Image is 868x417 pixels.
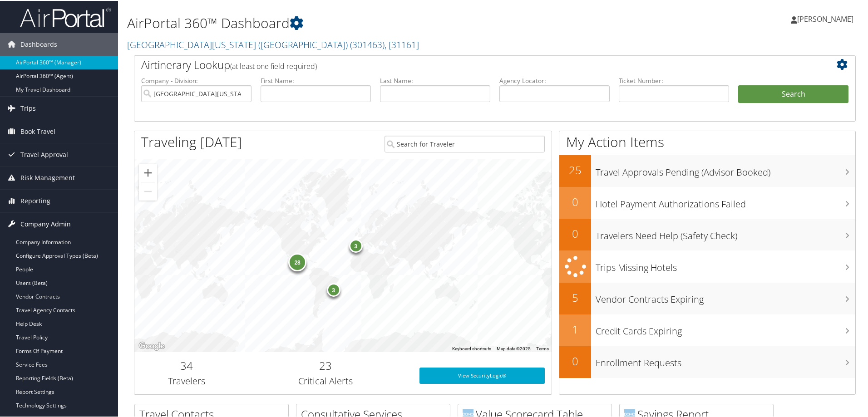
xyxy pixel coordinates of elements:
span: Book Travel [20,119,55,142]
a: Open this area in Google Maps (opens a new window) [137,339,167,351]
h3: Critical Alerts [246,374,406,387]
h3: Travelers Need Help (Safety Check) [596,224,855,241]
h3: Vendor Contracts Expiring [596,288,855,305]
span: [PERSON_NAME] [797,13,853,23]
h3: Trips Missing Hotels [596,256,855,273]
img: airportal-logo.png [20,6,111,27]
button: Zoom out [139,182,157,200]
span: Risk Management [20,166,75,188]
a: 0Travelers Need Help (Safety Check) [559,218,855,250]
a: 1Credit Cards Expiring [559,314,855,345]
span: ( 301463 ) [350,38,385,50]
h2: 25 [559,162,591,177]
img: Google [137,339,167,351]
a: Terms (opens in new tab) [536,345,549,350]
h3: Travel Approvals Pending (Advisor Booked) [596,161,855,178]
span: Dashboards [20,32,57,55]
h2: 0 [559,353,591,368]
span: , [ 31161 ] [385,38,419,50]
a: 0Hotel Payment Authorizations Failed [559,186,855,218]
h1: AirPortal 360™ Dashboard [127,13,617,32]
label: Ticket Number: [619,75,729,84]
input: Search for Traveler [385,135,545,152]
h2: 0 [559,225,591,240]
a: View SecurityLogic® [419,367,545,383]
label: Company - Division: [141,75,252,84]
label: Agency Locator: [499,75,610,84]
div: 3 [349,238,362,251]
h2: Airtinerary Lookup [141,56,789,72]
span: Reporting [20,189,50,211]
button: Zoom in [139,163,157,181]
div: 3 [326,282,340,296]
a: [GEOGRAPHIC_DATA][US_STATE] ([GEOGRAPHIC_DATA]) [127,38,419,50]
label: Last Name: [380,75,490,84]
div: 28 [288,252,306,270]
label: First Name: [261,75,371,84]
h3: Hotel Payment Authorizations Failed [596,192,855,210]
h1: My Action Items [559,132,855,151]
span: Company Admin [20,212,71,235]
h2: 23 [246,357,406,373]
h2: 5 [559,289,591,304]
h3: Credit Cards Expiring [596,319,855,337]
h2: 1 [559,321,591,336]
button: Search [738,84,848,103]
span: Travel Approval [20,142,68,165]
a: [PERSON_NAME] [791,5,863,32]
h2: 34 [141,357,232,373]
h1: Traveling [DATE] [141,132,242,151]
h2: 0 [559,193,591,209]
span: (at least one field required) [230,60,317,70]
span: Map data ©2025 [497,345,531,350]
a: 5Vendor Contracts Expiring [559,282,855,314]
button: Keyboard shortcuts [452,345,491,351]
a: 0Enrollment Requests [559,345,855,377]
span: Trips [20,96,36,119]
a: Trips Missing Hotels [559,250,855,282]
h3: Travelers [141,374,232,387]
h3: Enrollment Requests [596,351,855,368]
a: 25Travel Approvals Pending (Advisor Booked) [559,154,855,186]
